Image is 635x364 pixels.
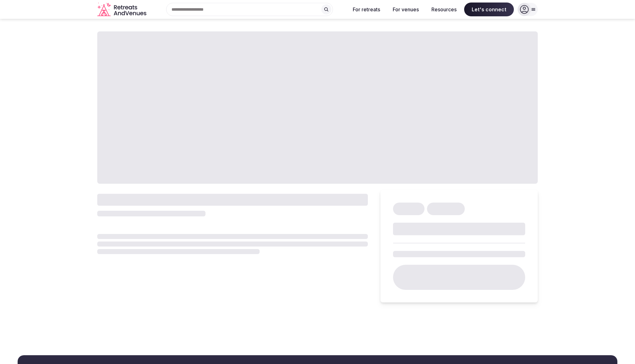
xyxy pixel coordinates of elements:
span: Let's connect [464,3,514,16]
button: Resources [426,3,462,16]
a: Visit the homepage [97,3,148,17]
svg: Retreats and Venues company logo [97,3,148,17]
button: For retreats [348,3,385,16]
button: For venues [388,3,424,16]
